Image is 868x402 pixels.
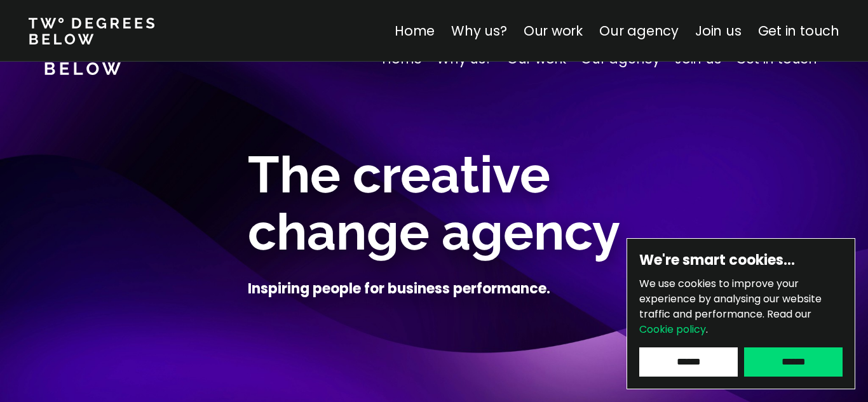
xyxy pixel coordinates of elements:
a: Get in touch [758,22,839,40]
a: Cookie policy [639,322,706,337]
a: Our work [524,22,583,40]
span: The creative change agency [248,145,620,262]
a: Our agency [599,22,679,40]
h6: We're smart cookies… [639,251,843,270]
p: We use cookies to improve your experience by analysing our website traffic and performance. [639,276,843,337]
span: Read our . [639,307,811,337]
a: Why us? [451,22,507,40]
a: Home [395,22,435,40]
h4: Inspiring people for business performance. [248,279,550,298]
a: Join us [695,22,742,40]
